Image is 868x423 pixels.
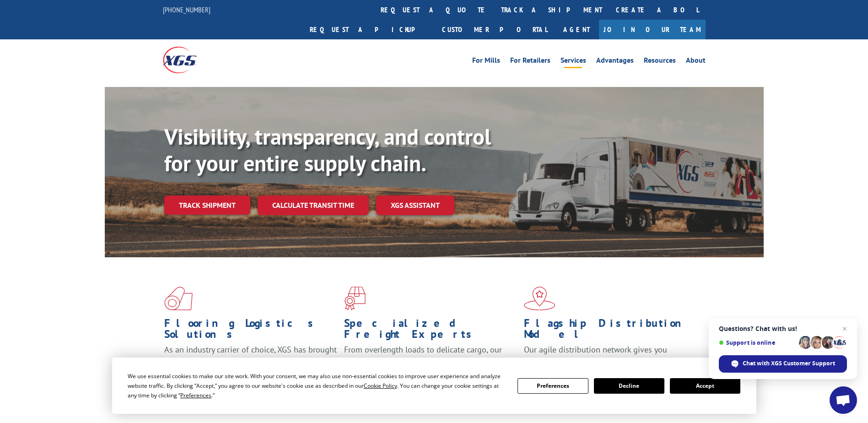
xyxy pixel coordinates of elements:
a: Track shipment [164,195,250,215]
img: xgs-icon-focused-on-flooring-red [344,287,366,310]
span: Close chat [839,323,850,334]
p: From overlength loads to delicate cargo, our experienced staff knows the best way to move your fr... [344,344,517,385]
a: Request a pickup [303,20,435,39]
a: Customer Portal [435,20,554,39]
h1: Flagship Distribution Model [524,318,697,344]
a: Services [561,57,586,67]
h1: Specialized Freight Experts [344,318,517,344]
div: We use essential cookies to make our site work. With your consent, we may also use non-essential ... [128,371,507,400]
a: Calculate transit time [258,195,369,215]
a: Advantages [596,57,634,67]
a: Agent [554,20,599,39]
a: Join Our Team [599,20,706,39]
span: Questions? Chat with us! [719,325,847,332]
h1: Flooring Logistics Solutions [164,318,337,344]
a: About [686,57,706,67]
a: [PHONE_NUMBER] [163,5,210,14]
b: Visibility, transparency, and control for your entire supply chain. [164,122,491,177]
span: Our agile distribution network gives you nationwide inventory management on demand. [524,344,692,366]
span: Preferences [180,391,211,399]
span: Chat with XGS Customer Support [743,359,835,368]
a: For Retailers [510,57,550,67]
button: Accept [670,378,740,394]
div: Cookie Consent Prompt [112,358,756,414]
img: xgs-icon-total-supply-chain-intelligence-red [164,287,193,310]
span: Cookie Policy [364,382,397,390]
img: xgs-icon-flagship-distribution-model-red [524,287,555,310]
a: For Mills [472,57,500,67]
span: As an industry carrier of choice, XGS has brought innovation and dedication to flooring logistics... [164,344,337,377]
div: Chat with XGS Customer Support [719,355,847,373]
a: XGS ASSISTANT [376,195,454,215]
span: Support is online [719,339,796,346]
button: Decline [594,378,664,394]
a: Resources [644,57,676,67]
button: Preferences [518,378,588,394]
div: Open chat [830,386,857,414]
